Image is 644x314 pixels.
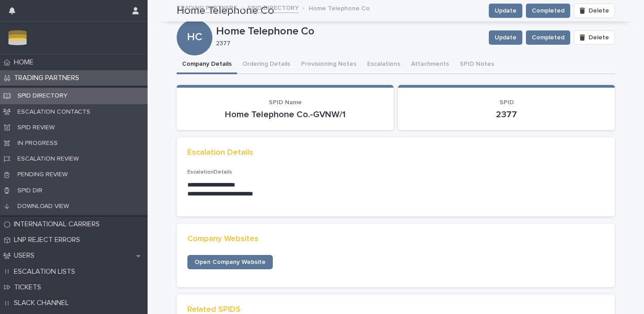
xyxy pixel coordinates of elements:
[216,27,482,36] p: Home Telephone Co
[10,170,75,179] p: PENDING REVIEW
[10,58,41,67] p: HOME
[10,267,82,276] p: ESCALATION LISTS
[574,30,615,45] button: Delete
[532,33,564,42] span: Completed
[589,34,609,41] span: Delete
[10,251,42,260] p: USERS
[10,283,48,292] p: TICKETS
[269,99,302,106] span: SPID Name
[309,2,370,13] p: Home Telephone Co
[216,39,478,48] p: 2377
[177,2,237,13] a: TRADING PARTNERS
[10,187,50,195] p: SPID DIR
[10,139,65,148] p: IN PROGRESS
[187,234,258,244] h2: Company Websites
[454,55,500,74] button: SPID Notes
[195,259,266,265] span: Open Company Website
[362,55,406,74] button: Escalations
[187,170,232,175] span: EscalationDetails
[409,110,604,119] p: 2377
[10,236,87,244] p: LNP REJECT ERRORS
[489,30,522,45] button: Update
[177,55,237,74] button: Company Details
[237,55,296,74] button: Ordering Details
[10,155,86,163] p: ESCALATION REVIEW
[187,255,273,269] a: Open Company Website
[10,74,86,82] p: TRADING PARTNERS
[296,55,362,74] button: Provisioning Notes
[7,29,28,47] img: 8jvmU2ehTfO3R9mICSci
[526,30,570,45] button: Completed
[500,99,514,106] span: SPID
[187,148,253,158] h2: Escalation Details
[495,33,517,42] span: Update
[406,55,454,74] button: Attachments
[10,299,76,307] p: SLACK CHANNEL
[10,92,75,100] p: SPID DIRECTORY
[10,220,107,229] p: INTERNATIONAL CARRIERS
[10,202,76,211] p: DOWNLOAD VIEW
[187,110,383,119] p: Home Telephone Co.-GVNW/1
[10,108,97,116] p: ESCALATION CONTACTS
[247,2,299,13] a: SPID DIRECTORY
[10,123,62,132] p: SPID REVIEW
